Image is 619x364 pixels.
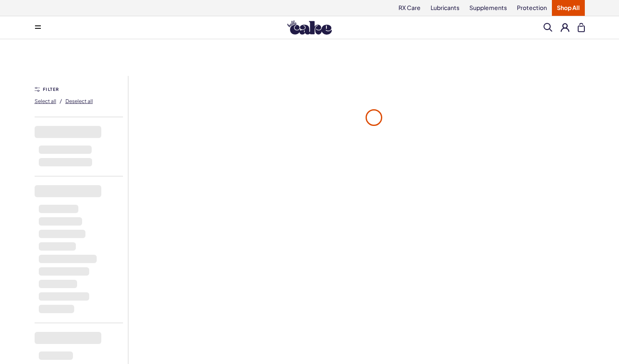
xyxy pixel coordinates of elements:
[65,98,93,104] span: Deselect all
[60,97,62,105] span: /
[35,94,56,108] button: Select all
[65,94,93,108] button: Deselect all
[35,98,56,104] span: Select all
[287,20,332,35] img: Hello Cake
